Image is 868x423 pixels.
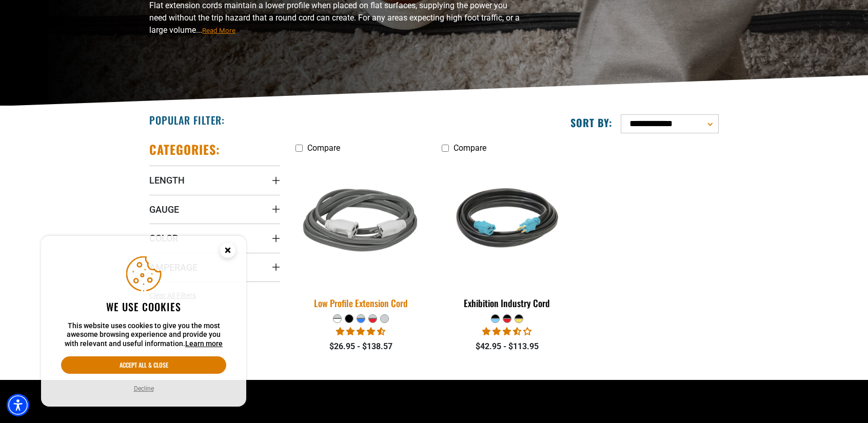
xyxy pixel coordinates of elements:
span: Read More [202,27,235,34]
button: Accept all & close [61,356,226,374]
summary: Gauge [149,195,280,224]
button: Decline [131,384,157,394]
img: grey & white [289,156,433,288]
img: black teal [442,163,571,281]
span: Compare [307,143,340,153]
div: Exhibition Industry Cord [442,298,573,308]
summary: Length [149,166,280,194]
h2: We use cookies [61,300,226,313]
div: Accessibility Menu [7,394,29,416]
a: grey & white Low Profile Extension Cord [295,158,426,314]
span: Length [149,174,185,186]
span: Gauge [149,204,179,215]
label: Sort by: [570,116,613,129]
span: 3.67 stars [482,327,531,336]
a: black teal Exhibition Industry Cord [442,158,573,314]
summary: Color [149,224,280,252]
p: This website uses cookies to give you the most awesome browsing experience and provide you with r... [61,321,226,349]
span: 4.50 stars [336,327,385,336]
span: Color [149,232,178,244]
div: Low Profile Extension Cord [295,298,426,308]
a: This website uses cookies to give you the most awesome browsing experience and provide you with r... [185,339,223,348]
h2: Categories: [149,142,220,157]
aside: Cookie Consent [41,236,246,407]
span: Flat extension cords maintain a lower profile when placed on flat surfaces, supplying the power y... [149,1,520,35]
div: $42.95 - $113.95 [442,340,573,353]
button: Close this option [209,236,246,268]
h2: Popular Filter: [149,113,225,127]
div: $26.95 - $138.57 [295,340,426,353]
span: Compare [453,143,486,153]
